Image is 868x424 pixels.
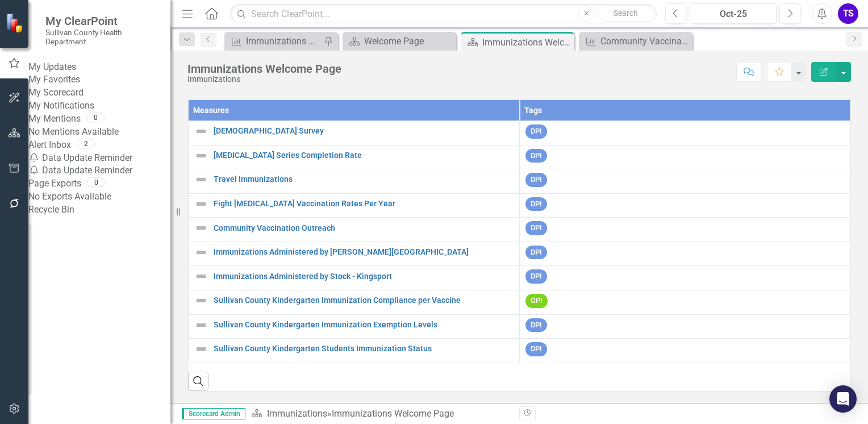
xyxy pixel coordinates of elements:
[519,266,850,290] td: Double-Click to Edit
[194,124,208,138] img: Not Defined
[28,113,81,126] a: My Mentions
[189,339,520,363] td: Double-Click to Edit Right Click for Context Menu
[482,35,571,49] div: Immunizations Welcome Page
[189,290,520,314] td: Double-Click to Edit Right Click for Context Menu
[525,149,547,163] span: DPI
[189,169,520,194] td: Double-Click to Edit Right Click for Context Menu
[525,318,547,332] span: DPI
[182,408,245,419] span: Scorecard Admin
[45,28,159,47] small: Sullivan County Health Department
[214,344,514,353] a: Sullivan County Kindergarten Students Immunization Status
[194,318,208,332] img: Not Defined
[187,75,341,84] div: Immunizations
[345,34,453,48] a: Welcome Page
[194,342,208,356] img: Not Defined
[214,175,514,184] a: Travel Immunizations
[28,61,170,74] a: My Updates
[189,242,520,266] td: Double-Click to Edit Right Click for Context Menu
[519,242,850,266] td: Double-Click to Edit
[28,203,170,217] a: Recycle Bin
[267,408,327,419] a: Immunizations
[251,408,511,421] div: »
[189,121,520,146] td: Double-Click to Edit Right Click for Context Menu
[214,321,514,329] a: Sullivan County Kindergarten Immunization Exemption Levels
[189,218,520,242] td: Double-Click to Edit Right Click for Context Menu
[364,34,453,48] div: Welcome Page
[525,197,547,211] span: DPI
[525,173,547,187] span: DPI
[525,221,547,235] span: DPI
[28,139,71,152] a: Alert Inbox
[6,13,26,33] img: ClearPoint Strategy
[189,193,520,218] td: Double-Click to Edit Right Click for Context Menu
[519,169,850,194] td: Double-Click to Edit
[214,248,514,256] a: Immunizations Administered by [PERSON_NAME][GEOGRAPHIC_DATA]
[77,139,95,148] div: 2
[28,177,81,190] a: Page Exports
[28,152,170,165] div: Data Update Reminder
[694,7,773,21] div: Oct-25
[28,190,170,203] div: No Exports Available
[230,4,657,24] input: Search ClearPoint...
[582,34,690,48] a: Community Vaccination Outreach
[214,224,514,232] a: Community Vaccination Outreach
[519,290,850,314] td: Double-Click to Edit
[332,408,454,419] div: Immunizations Welcome Page
[45,14,159,28] span: My ClearPoint
[214,272,514,281] a: Immunizations Administered by Stock - Kingsport
[28,86,170,99] a: My Scorecard
[525,342,547,356] span: DPI
[519,314,850,339] td: Double-Click to Edit
[194,294,208,307] img: Not Defined
[189,266,520,290] td: Double-Click to Edit Right Click for Context Menu
[28,164,170,177] div: Data Update Reminder
[187,63,341,75] div: Immunizations Welcome Page
[519,121,850,146] td: Double-Click to Edit
[829,385,857,413] div: Open Intercom Messenger
[519,218,850,242] td: Double-Click to Edit
[194,246,208,259] img: Not Defined
[690,3,777,24] button: Oct-25
[614,9,638,18] span: Search
[519,145,850,169] td: Double-Click to Edit
[519,339,850,363] td: Double-Click to Edit
[194,173,208,186] img: Not Defined
[227,34,321,48] a: Immunizations Administered by Stock - Kingsport
[189,145,520,169] td: Double-Click to Edit Right Click for Context Menu
[838,3,858,24] button: TS
[194,221,208,235] img: Not Defined
[194,269,208,283] img: Not Defined
[28,99,170,113] a: My Notifications
[86,113,105,123] div: 0
[189,314,520,339] td: Double-Click to Edit Right Click for Context Menu
[194,197,208,211] img: Not Defined
[214,151,514,160] a: [MEDICAL_DATA] Series Completion Rate
[87,178,105,188] div: 0
[246,34,321,48] div: Immunizations Administered by Stock - Kingsport
[28,73,170,86] a: My Favorites
[214,199,514,208] a: Fight [MEDICAL_DATA] Vaccination Rates Per Year
[525,269,547,284] span: DPI
[28,126,170,139] div: No Mentions Available
[194,149,208,163] img: Not Defined
[214,127,514,135] a: [DEMOGRAPHIC_DATA] Survey
[214,296,514,305] a: Sullivan County Kindergarten Immunization Compliance per Vaccine
[519,193,850,218] td: Double-Click to Edit
[525,246,547,260] span: DPI
[525,124,547,139] span: DPI
[600,34,690,48] div: Community Vaccination Outreach
[525,294,548,308] span: GPI
[597,6,654,22] button: Search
